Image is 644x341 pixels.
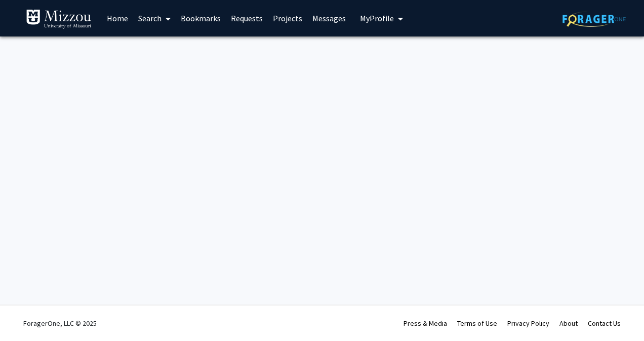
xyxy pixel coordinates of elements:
[588,319,621,328] a: Contact Us
[176,1,226,36] a: Bookmarks
[102,1,133,36] a: Home
[307,1,351,36] a: Messages
[26,9,92,29] img: University of Missouri Logo
[404,319,447,328] a: Press & Media
[268,1,307,36] a: Projects
[507,319,549,328] a: Privacy Policy
[360,13,394,23] span: My Profile
[562,11,626,27] img: ForagerOne Logo
[226,1,268,36] a: Requests
[23,306,97,341] div: ForagerOne, LLC © 2025
[559,319,578,328] a: About
[133,1,176,36] a: Search
[457,319,497,328] a: Terms of Use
